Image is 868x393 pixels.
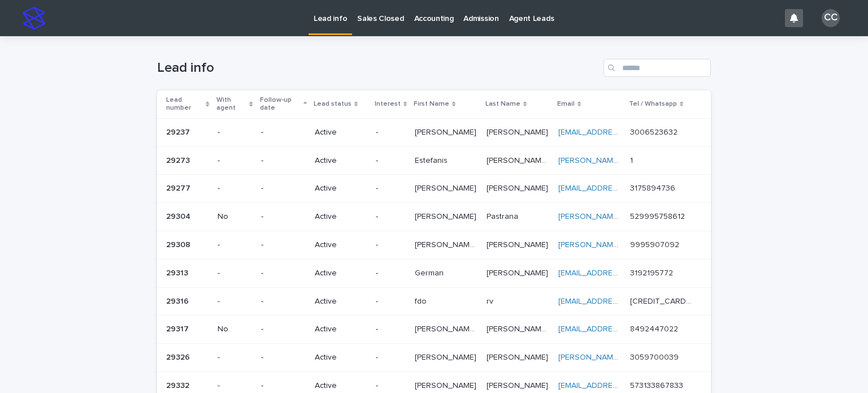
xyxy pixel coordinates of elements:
[218,381,252,391] p: -
[630,295,695,306] p: [CREDIT_CARD_NUMBER]
[166,154,192,166] p: 29273
[218,269,252,278] p: -
[558,184,686,192] a: [EMAIL_ADDRESS][DOMAIN_NAME]
[630,154,635,166] p: 1
[630,210,687,222] p: 529995758612
[157,316,711,344] tr: 2931729317 No-Active-[PERSON_NAME] [PERSON_NAME][PERSON_NAME] [PERSON_NAME] [PERSON_NAME] de la [...
[218,212,252,222] p: No
[166,182,193,193] p: 29277
[415,182,479,193] p: [PERSON_NAME]
[260,94,301,115] p: Follow-up date
[157,203,711,231] tr: 2930429304 No-Active-[PERSON_NAME][PERSON_NAME] PastranaPastrana [PERSON_NAME][EMAIL_ADDRESS][DOM...
[261,212,306,222] p: -
[261,156,306,166] p: -
[157,344,711,372] tr: 2932629326 --Active-[PERSON_NAME][PERSON_NAME] [PERSON_NAME][PERSON_NAME] [PERSON_NAME][EMAIL_ADD...
[376,353,406,362] p: -
[415,210,479,222] p: [PERSON_NAME]
[558,157,748,165] a: [PERSON_NAME][EMAIL_ADDRESS][DOMAIN_NAME]
[487,126,550,137] p: [PERSON_NAME]
[315,381,367,391] p: Active
[629,98,677,110] p: Tel / Whatsapp
[166,126,192,137] p: 29237
[261,240,306,250] p: -
[487,182,550,193] p: [PERSON_NAME]
[558,269,686,277] a: [EMAIL_ADDRESS][DOMAIN_NAME]
[376,240,406,250] p: -
[376,156,406,166] p: -
[415,351,479,362] p: [PERSON_NAME]
[487,266,550,278] p: [PERSON_NAME]
[157,175,711,203] tr: 2927729277 --Active-[PERSON_NAME][PERSON_NAME] [PERSON_NAME][PERSON_NAME] [EMAIL_ADDRESS][DOMAIN_...
[157,146,711,175] tr: 2927329273 --Active-EstefanisEstefanis [PERSON_NAME] [PERSON_NAME][PERSON_NAME] [PERSON_NAME] [PE...
[315,269,367,278] p: Active
[415,379,479,391] p: [PERSON_NAME]
[157,231,711,259] tr: 2930829308 --Active-[PERSON_NAME] [PERSON_NAME][PERSON_NAME] [PERSON_NAME] [PERSON_NAME][PERSON_N...
[216,94,247,115] p: With agent
[604,59,711,77] input: Search
[558,382,686,390] a: [EMAIL_ADDRESS][DOMAIN_NAME]
[157,287,711,316] tr: 2931629316 --Active-fdofdo rvrv [EMAIL_ADDRESS][DOMAIN_NAME] [CREDIT_CARD_NUMBER][CREDIT_CARD_NUM...
[376,184,406,193] p: -
[157,118,711,146] tr: 2923729237 --Active-[PERSON_NAME][PERSON_NAME] [PERSON_NAME][PERSON_NAME] [EMAIL_ADDRESS][DOMAIN_...
[415,322,479,334] p: Dariela massiel
[630,238,682,250] p: 9995907092
[558,297,686,305] a: [EMAIL_ADDRESS][DOMAIN_NAME]
[630,351,681,362] p: 3059700039
[487,379,550,391] p: [PERSON_NAME]
[376,128,406,137] p: -
[630,266,675,278] p: 3192195772
[261,269,306,278] p: -
[415,126,479,137] p: [PERSON_NAME]
[157,259,711,287] tr: 2931329313 --Active-GermanGerman [PERSON_NAME][PERSON_NAME] [EMAIL_ADDRESS][DOMAIN_NAME] 31921957...
[261,353,306,362] p: -
[630,322,680,334] p: 8492447022
[315,184,367,193] p: Active
[375,98,401,110] p: Interest
[218,156,252,166] p: -
[558,128,686,136] a: [EMAIL_ADDRESS][DOMAIN_NAME]
[558,325,686,333] a: [EMAIL_ADDRESS][DOMAIN_NAME]
[315,212,367,222] p: Active
[630,182,678,193] p: 3175894736
[315,353,367,362] p: Active
[376,381,406,391] p: -
[487,210,520,222] p: Pastrana
[166,351,192,362] p: 29326
[218,297,252,306] p: -
[315,240,367,250] p: Active
[376,212,406,222] p: -
[630,126,680,137] p: 3006523632
[218,240,252,250] p: -
[261,184,306,193] p: -
[485,98,520,110] p: Last Name
[166,379,192,391] p: 29332
[487,351,550,362] p: [PERSON_NAME]
[487,238,550,250] p: [PERSON_NAME]
[557,98,575,110] p: Email
[315,325,367,334] p: Active
[166,238,193,250] p: 29308
[415,295,429,306] p: fdo
[261,381,306,391] p: -
[261,325,306,334] p: -
[487,322,552,334] p: Paniagua de la Paz
[376,325,406,334] p: -
[166,94,203,115] p: Lead number
[166,210,193,222] p: 29304
[218,353,252,362] p: -
[376,269,406,278] p: -
[218,325,252,334] p: No
[166,322,191,334] p: 29317
[315,297,367,306] p: Active
[314,98,351,110] p: Lead status
[487,295,496,306] p: rv
[261,128,306,137] p: -
[414,98,449,110] p: First Name
[261,297,306,306] p: -
[315,156,367,166] p: Active
[822,9,840,27] div: CC
[166,266,190,278] p: 29313
[558,241,809,249] a: [PERSON_NAME][EMAIL_ADDRESS][PERSON_NAME][DOMAIN_NAME]
[487,154,552,166] p: [PERSON_NAME] [PERSON_NAME]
